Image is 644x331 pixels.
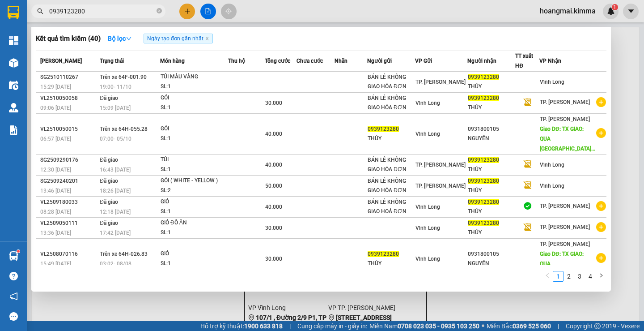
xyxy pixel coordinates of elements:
span: close-circle [157,8,162,13]
img: solution-icon [9,125,18,135]
input: Tìm tên, số ĐT hoặc mã đơn [49,6,155,16]
div: GÓI [161,93,228,103]
span: 16:43 [DATE] [100,167,131,173]
span: Gửi: [8,9,21,18]
span: 19:00 - 11/10 [100,84,131,90]
span: search [37,8,43,14]
span: right [598,273,604,278]
span: 0939123280 [368,251,399,257]
div: THỦY [468,186,515,195]
span: 13:36 [DATE] [40,230,71,236]
a: 2 [564,271,574,281]
div: GÓI [161,124,228,134]
div: LAB SONG MỸ [58,29,130,40]
span: TP. [PERSON_NAME] [540,116,590,122]
a: 3 [575,271,585,281]
span: Nhãn [335,58,347,64]
div: Vĩnh Long [8,8,52,29]
span: plus-circle [596,253,606,263]
span: 12:18 [DATE] [100,209,131,215]
div: THỦY [468,207,515,216]
span: Người nhận [467,58,496,64]
span: close-circle [157,7,162,16]
span: 0939123280 [468,199,499,205]
div: SL: 1 [161,228,228,238]
div: THỦY [368,259,415,268]
div: VL2509180033 [40,198,97,207]
span: 13:46 [DATE] [40,188,71,194]
span: Vĩnh Long [415,100,440,106]
span: 15:29 [DATE] [40,84,71,90]
span: Trạng thái [100,58,124,64]
img: dashboard-icon [9,36,18,45]
span: TP. [PERSON_NAME] [540,99,590,105]
div: 0904854179 [58,40,130,52]
button: Bộ lọcdown [101,31,139,46]
span: Trên xe 64H-055.28 [100,126,148,132]
span: Món hàng [160,58,185,64]
span: notification [9,292,18,301]
span: Đã giao [100,220,118,226]
img: warehouse-icon [9,81,18,90]
span: Nhận: [58,9,80,18]
span: 18:26 [DATE] [100,188,131,194]
div: THỦY [468,228,515,237]
span: TP. [PERSON_NAME] [540,241,590,247]
span: Đã giao [100,178,118,184]
a: 4 [585,271,595,281]
span: Đã giao [100,199,118,205]
span: VP Gửi [415,58,432,64]
span: 03:02 - 08/08 [100,261,131,267]
span: Vĩnh Long [415,131,440,137]
span: Vĩnh Long [415,256,440,262]
span: Ngày tạo đơn gần nhất [144,34,213,43]
div: BÁN LẺ KHÔNG GIAO HÓA ĐƠN [368,73,415,91]
sup: 1 [17,250,20,253]
span: 50.000 [265,183,282,189]
img: logo-vxr [8,6,19,19]
span: Vĩnh Long [540,162,564,168]
div: THỦY [468,103,515,112]
span: Giao DĐ: TX GIAO: QUA [GEOGRAPHIC_DATA]... [540,126,595,152]
span: plus-circle [596,97,606,107]
div: BÁN LẺ KHÔNG GIAO HÓA ĐƠN [368,155,415,174]
span: 08:28 [DATE] [40,209,71,215]
span: plus-circle [596,128,606,138]
span: TP. [PERSON_NAME] [415,162,466,168]
span: message [9,312,18,321]
span: close [205,36,209,41]
span: 07:00 - 05/10 [100,136,131,142]
img: warehouse-icon [9,251,18,261]
span: Vĩnh Long [415,225,440,231]
h3: Kết quả tìm kiếm ( 40 ) [36,34,101,43]
span: plus-circle [596,222,606,232]
div: SL: 1 [161,82,228,92]
span: Vĩnh Long [540,79,564,85]
div: SL: 2 [161,186,228,196]
div: VL2510050058 [40,94,97,103]
div: TP. [PERSON_NAME] [58,8,130,29]
div: TÚI MÀU VÀNG [161,72,228,82]
span: TP. [PERSON_NAME] [415,79,466,85]
div: 0931800105 [468,125,515,134]
span: 0939123280 [468,157,499,163]
span: 06:57 [DATE] [40,136,71,142]
div: SL: 1 [161,134,228,144]
li: Previous Page [542,271,553,282]
div: GÓI ( WHITE - YELLOW ) [161,176,228,186]
span: Thu hộ [228,58,245,64]
span: Người gửi [367,58,392,64]
span: 09:06 [DATE] [40,105,71,111]
span: question-circle [9,272,18,280]
span: Đã giao [100,95,118,101]
span: 30.000 [265,256,282,262]
span: Vĩnh Long [540,183,564,189]
div: VL2510050015 [40,125,97,134]
div: THỦY [368,134,415,143]
button: right [596,271,606,282]
div: BÁN LẺ KHÔNG GIAO HÓA ĐƠN [368,176,415,195]
div: SG2509240201 [40,176,97,186]
span: 15:09 [DATE] [100,105,131,111]
div: VL2508070116 [40,249,97,259]
span: [PERSON_NAME] [40,58,82,64]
